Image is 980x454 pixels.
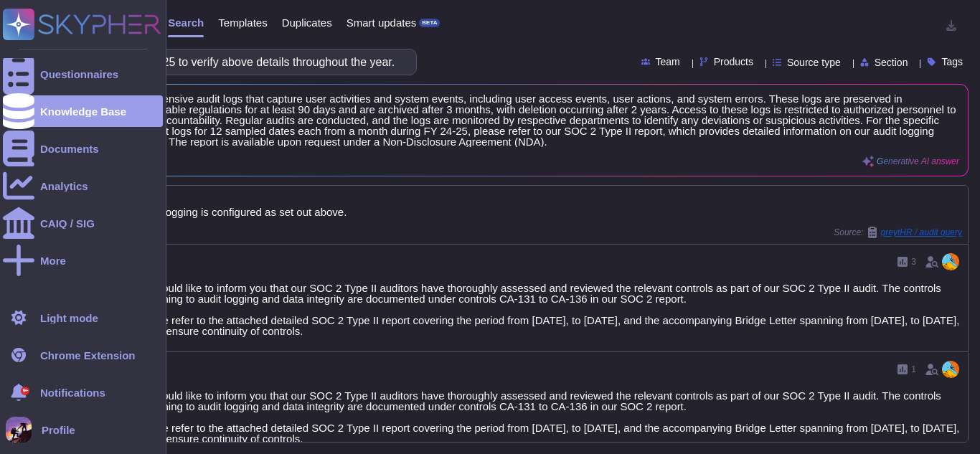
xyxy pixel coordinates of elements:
[911,257,916,266] span: 3
[136,207,962,217] div: Audit logging is configured as set out above.
[347,17,417,28] span: Smart updates
[40,143,99,154] div: Documents
[942,361,959,378] img: user
[834,227,962,238] span: Source:
[40,387,105,398] span: Notifications
[40,218,95,229] div: CAIQ / SIG
[3,339,163,371] a: Chrome Extension
[911,365,916,374] span: 1
[40,69,118,80] div: Questionnaires
[57,49,402,75] input: Search a question or template...
[136,390,962,444] div: We would like to inform you that our SOC 2 Type II auditors have thoroughly assessed and reviewed...
[40,181,88,191] div: Analytics
[656,57,680,67] span: Team
[40,106,126,117] div: Knowledge Base
[3,95,163,127] a: Knowledge Base
[58,93,959,147] span: We maintain comprehensive audit logs that capture user activities and system events, including us...
[714,57,753,67] span: Products
[3,133,163,164] a: Documents
[168,17,204,28] span: Search
[218,17,267,28] span: Templates
[40,313,98,323] div: Light mode
[877,157,959,166] span: Generative AI answer
[40,255,66,266] div: More
[42,425,75,435] span: Profile
[282,17,332,28] span: Duplicates
[3,170,163,202] a: Analytics
[787,57,841,67] span: Source type
[942,253,959,270] img: user
[3,414,42,445] button: user
[21,387,29,395] div: 9+
[3,58,163,90] a: Questionnaires
[6,417,32,443] img: user
[3,207,163,239] a: CAIQ / SIG
[875,57,908,67] span: Section
[419,19,440,27] div: BETA
[40,350,136,361] div: Chrome Extension
[941,57,963,67] span: Tags
[136,283,962,336] div: We would like to inform you that our SOC 2 Type II auditors have thoroughly assessed and reviewed...
[881,228,962,237] span: greytHR / audit query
